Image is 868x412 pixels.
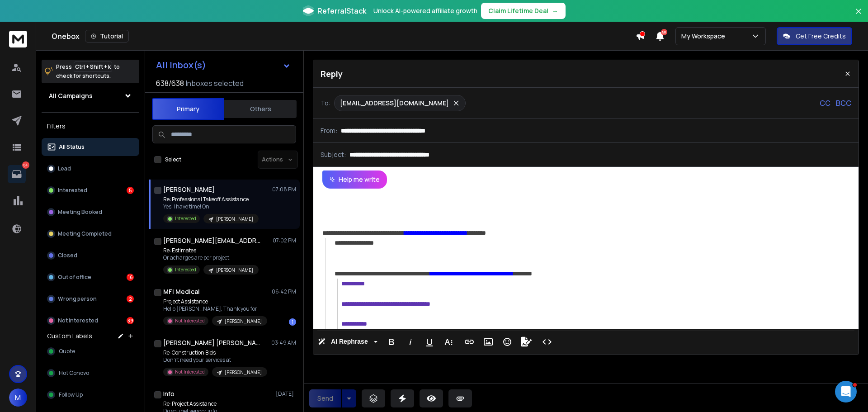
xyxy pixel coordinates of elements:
[273,237,296,244] p: 07:02 PM
[74,62,112,72] span: Ctrl + Shift + k
[58,165,71,172] p: Lead
[163,338,263,347] h1: [PERSON_NAME] [PERSON_NAME]
[681,32,729,41] p: My Workspace
[52,30,636,43] div: Onebox
[42,246,139,265] button: Closed
[853,5,864,27] button: Close banner
[322,170,387,189] button: Help me write
[58,187,87,194] p: Interested
[224,99,297,119] button: Others
[127,187,134,194] div: 5
[42,364,139,382] button: Hot Conovo
[538,333,556,351] button: Code View
[216,267,253,274] p: [PERSON_NAME]
[42,268,139,286] button: Out of office16
[552,6,558,15] span: →
[163,349,267,356] p: Re: Construction Bids
[127,317,134,324] div: 39
[163,389,175,398] h1: Info
[9,388,27,407] button: M
[127,295,134,303] div: 2
[316,333,379,351] button: AI Rephrase
[59,348,75,355] span: Quote
[175,369,205,375] p: Not Interested
[42,87,139,105] button: All Campaigns
[321,126,337,135] p: From:
[152,98,224,120] button: Primary
[820,98,830,109] p: CC
[163,247,259,254] p: Re: Estimates
[59,143,85,151] p: All Status
[58,295,97,303] p: Wrong person
[216,216,253,223] p: [PERSON_NAME]
[175,317,205,324] p: Not Interested
[163,400,259,407] p: Re: Project Assistance
[777,27,852,45] button: Get Free Credits
[8,165,26,183] a: 64
[481,3,566,19] button: Claim Lifetime Deal→
[156,61,206,70] h1: All Inbox(s)
[321,67,343,80] p: Reply
[461,333,478,351] button: Insert Link (Ctrl+K)
[58,252,77,259] p: Closed
[499,333,516,351] button: Emoticons
[149,56,298,74] button: All Inbox(s)
[373,6,477,15] p: Unlock AI-powered affiliate growth
[186,78,244,89] h3: Inboxes selected
[421,333,438,351] button: Underline (Ctrl+U)
[225,369,262,376] p: [PERSON_NAME]
[440,333,457,351] button: More Text
[163,236,263,245] h1: [PERSON_NAME][EMAIL_ADDRESS][DOMAIN_NAME]
[42,342,139,360] button: Quote
[59,369,89,377] span: Hot Conovo
[85,30,129,43] button: Tutorial
[42,386,139,404] button: Follow Up
[175,215,196,222] p: Interested
[289,318,296,326] div: 1
[42,203,139,221] button: Meeting Booked
[163,196,259,203] p: Re: Professional Takeoff Assistance
[42,312,139,330] button: Not Interested39
[272,186,296,193] p: 07:08 PM
[49,91,93,100] h1: All Campaigns
[42,290,139,308] button: Wrong person2
[58,274,91,281] p: Out of office
[329,338,370,346] span: AI Rephrase
[59,391,83,398] span: Follow Up
[175,266,196,273] p: Interested
[163,254,259,261] p: Or acharges are per project.
[321,99,330,108] p: To:
[58,208,102,216] p: Meeting Booked
[480,333,497,351] button: Insert Image (Ctrl+P)
[163,203,259,210] p: Yes, I have time! On
[42,138,139,156] button: All Status
[163,356,267,364] p: Don’rt need your services at
[321,150,346,159] p: Subject:
[22,161,29,169] p: 64
[165,156,181,163] label: Select
[661,29,667,35] span: 50
[163,305,267,313] p: Hello [PERSON_NAME], Thank you for
[835,381,857,403] iframe: Intercom live chat
[796,32,846,41] p: Get Free Credits
[127,274,134,281] div: 16
[271,339,296,346] p: 03:49 AM
[272,288,296,295] p: 06:42 PM
[56,62,120,81] p: Press to check for shortcuts.
[163,185,215,194] h1: [PERSON_NAME]
[42,225,139,243] button: Meeting Completed
[58,230,112,237] p: Meeting Completed
[163,298,267,305] p: Project Assistance
[156,78,184,89] span: 638 / 638
[58,317,98,324] p: Not Interested
[42,160,139,178] button: Lead
[402,333,419,351] button: Italic (Ctrl+I)
[42,120,139,133] h3: Filters
[225,318,262,325] p: [PERSON_NAME]
[163,287,200,296] h1: MFI Medical
[276,390,296,398] p: [DATE]
[42,181,139,199] button: Interested5
[340,99,449,108] p: [EMAIL_ADDRESS][DOMAIN_NAME]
